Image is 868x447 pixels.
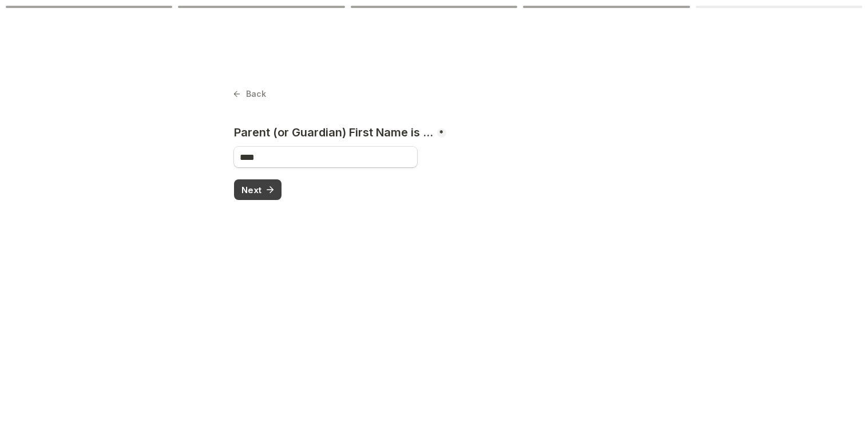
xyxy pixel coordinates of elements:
[246,90,266,98] span: Back
[234,179,282,200] button: Next
[234,86,267,102] button: Back
[234,126,436,140] h3: Parent (or Guardian) First Name is ...
[234,147,417,167] input: Parent (or Guardian) First Name is ...
[241,186,261,194] span: Next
